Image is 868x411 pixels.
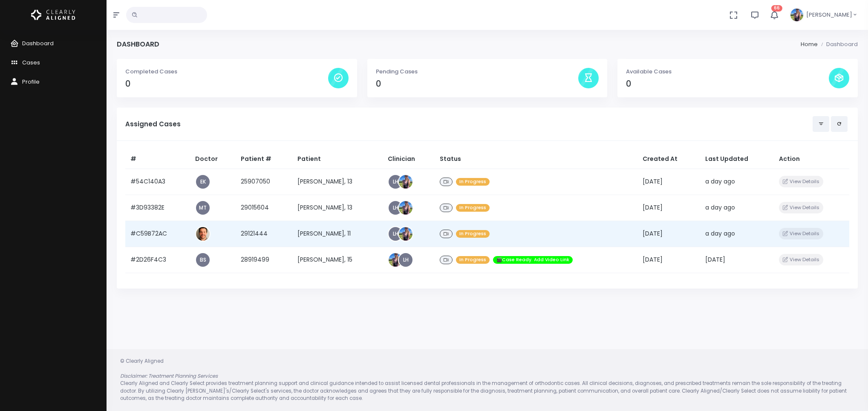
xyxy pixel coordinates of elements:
a: LH [389,201,402,215]
h4: 0 [125,79,328,89]
p: Completed Cases [125,67,328,76]
h4: 0 [626,79,829,89]
td: [PERSON_NAME], 15 [292,247,383,273]
li: Home [801,40,818,49]
li: Dashboard [818,40,858,49]
span: 66 [771,5,782,12]
span: a day ago [705,229,735,238]
div: © Clearly Aligned Clearly Aligned and Clearly Select provides treatment planning support and clin... [112,358,863,402]
a: LH [389,175,402,189]
span: Cases [22,58,40,67]
img: Logo Horizontal [31,6,75,24]
em: Disclaimer: Treatment Planning Services [120,373,218,379]
span: [DATE] [705,255,725,264]
th: Status [435,149,637,169]
p: Available Cases [626,67,829,76]
th: # [125,149,190,169]
img: Header Avatar [789,7,805,23]
button: View Details [779,254,823,265]
th: Created At [637,149,700,169]
button: View Details [779,228,823,239]
span: a day ago [705,177,735,186]
td: 25907050 [236,169,292,195]
a: EK [196,175,210,189]
a: LH [399,253,412,267]
a: BS [196,253,210,267]
td: 28919499 [236,247,292,273]
span: a day ago [705,203,735,212]
button: View Details [779,202,823,213]
td: #54C140A3 [125,169,190,195]
th: Last Updated [700,149,774,169]
td: #2D26F4C3 [125,247,190,273]
th: Clinician [383,149,435,169]
span: In Progress [456,178,490,186]
span: [DATE] [643,203,663,212]
button: View Details [779,176,823,187]
td: [PERSON_NAME], 13 [292,169,383,195]
td: #3D93382E [125,195,190,221]
p: Pending Cases [376,67,579,76]
td: 29121444 [236,221,292,247]
td: [PERSON_NAME], 11 [292,221,383,247]
span: [DATE] [643,177,663,186]
th: Doctor [190,149,236,169]
th: Patient # [236,149,292,169]
span: In Progress [456,230,490,238]
td: [PERSON_NAME], 13 [292,195,383,221]
th: Patient [292,149,383,169]
span: [DATE] [643,229,663,238]
span: 🎬Case Ready. Add Video Link [493,256,573,264]
td: 29015604 [236,195,292,221]
a: MT [196,201,210,215]
h5: Assigned Cases [125,120,813,128]
span: In Progress [456,204,490,212]
td: #C59B72AC [125,221,190,247]
h4: Dashboard [117,40,159,48]
a: LH [389,227,402,241]
span: In Progress [456,256,490,264]
span: [PERSON_NAME] [806,11,852,19]
h4: 0 [376,79,579,89]
span: Profile [22,78,40,86]
th: Action [774,149,849,169]
span: [DATE] [643,255,663,264]
span: Dashboard [22,39,54,47]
